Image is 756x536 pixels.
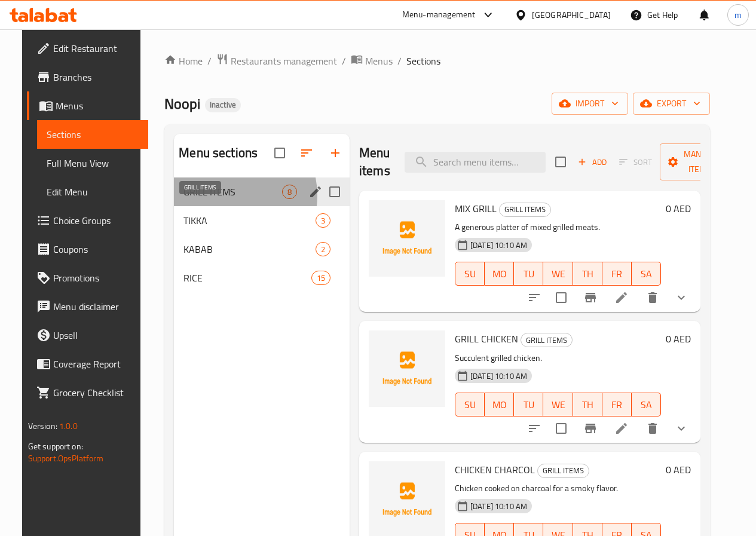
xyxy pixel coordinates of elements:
span: TU [519,265,538,283]
button: SU [455,393,485,416]
li: / [342,54,346,68]
button: SA [632,393,661,416]
span: Full Menu View [47,156,139,170]
button: TU [514,393,543,416]
span: Select to update [549,416,574,441]
a: Promotions [27,264,148,292]
a: Full Menu View [37,149,148,177]
div: [GEOGRAPHIC_DATA] [532,8,611,22]
span: import [561,96,619,111]
span: Promotions [53,271,139,285]
input: search [405,152,546,173]
button: export [633,93,710,115]
span: Branches [53,70,139,84]
span: GRILL ITEMS [521,333,572,347]
a: Edit Menu [37,177,148,206]
span: GRILL ITEMS [183,185,282,199]
button: WE [543,393,573,416]
a: Edit menu item [614,421,629,436]
span: [DATE] 10:10 AM [466,240,532,251]
span: 2 [316,244,330,255]
button: SU [455,262,485,286]
span: CHICKEN CHARCOL [455,461,535,479]
span: export [642,96,700,111]
svg: Show Choices [674,290,688,305]
a: Grocery Checklist [27,378,148,407]
button: TH [573,393,602,416]
button: MO [485,393,514,416]
button: Add section [321,139,350,167]
button: sort-choices [520,414,549,443]
a: Upsell [27,321,148,350]
a: Coverage Report [27,350,148,378]
span: 15 [312,272,330,284]
div: RICE15 [174,264,350,292]
div: KABAB [183,242,316,256]
span: WE [548,265,568,283]
button: Branch-specific-item [576,414,605,443]
span: RICE [183,271,311,285]
span: Select section first [611,153,660,171]
span: TU [519,396,538,414]
span: Select section [548,149,573,174]
img: GRILL CHICKEN [369,330,445,407]
p: A generous platter of mixed grilled meats. [455,220,661,235]
span: Coupons [53,242,139,256]
button: sort-choices [520,283,549,312]
a: Home [164,54,203,68]
button: import [552,93,628,115]
span: MO [489,265,509,283]
button: FR [602,262,632,286]
span: TH [578,396,598,414]
a: Menus [27,91,148,120]
button: Branch-specific-item [576,283,605,312]
span: GRILL ITEMS [500,203,550,216]
span: Choice Groups [53,213,139,228]
span: TH [578,265,598,283]
span: Add [576,155,608,169]
span: Edit Menu [47,185,139,199]
a: Branches [27,63,148,91]
div: Inactive [205,98,241,112]
h6: 0 AED [666,330,691,347]
span: SA [636,265,656,283]
img: MIX GRILL [369,200,445,277]
a: Edit menu item [614,290,629,305]
span: Grocery Checklist [53,385,139,400]
button: MO [485,262,514,286]
a: Support.OpsPlatform [28,451,104,466]
span: GRILL ITEMS [538,464,589,477]
li: / [397,54,402,68]
div: GRILL ITEMS [537,464,589,478]
span: TIKKA [183,213,316,228]
a: Edit Restaurant [27,34,148,63]
span: 1.0.0 [59,418,78,434]
span: 8 [283,186,296,198]
span: Select all sections [267,140,292,166]
div: items [311,271,330,285]
p: Succulent grilled chicken. [455,351,661,366]
span: 3 [316,215,330,226]
span: MO [489,396,509,414]
span: Sort sections [292,139,321,167]
span: Upsell [53,328,139,342]
span: SU [460,265,480,283]
span: Add item [573,153,611,171]
span: m [734,8,742,22]
span: Menus [56,99,139,113]
span: SA [636,396,656,414]
span: Manage items [669,147,730,177]
div: GRILL ITEMS [521,333,573,347]
svg: Show Choices [674,421,688,436]
div: TIKKA3 [174,206,350,235]
button: delete [638,414,667,443]
button: Add [573,153,611,171]
button: edit [307,183,325,201]
h2: Menu sections [179,144,258,162]
div: Menu-management [402,8,476,22]
button: TH [573,262,602,286]
span: FR [607,396,627,414]
a: Menus [351,53,393,69]
span: Inactive [205,100,241,110]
